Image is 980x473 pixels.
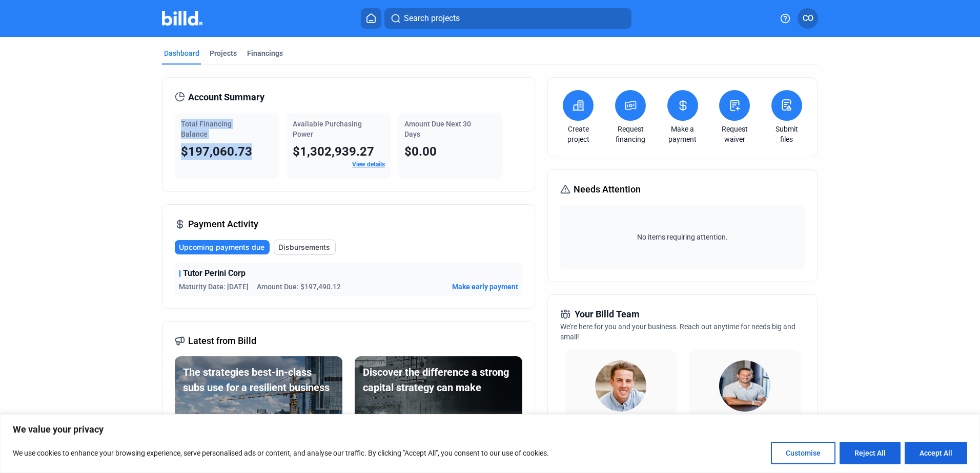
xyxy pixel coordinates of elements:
[164,48,199,58] div: Dashboard
[452,282,518,292] button: Make early payment
[769,124,805,144] a: Submit files
[278,242,330,252] span: Disbursements
[665,124,701,144] a: Make a payment
[798,8,818,29] button: CO
[560,322,795,341] span: We're here for you and your business. Reach out anytime for needs big and small!
[210,48,237,58] div: Projects
[293,144,374,159] span: $1,302,939.27
[404,12,460,25] span: Search projects
[181,144,252,159] span: $197,060.73
[293,120,362,138] span: Available Purchasing Power
[612,124,648,144] a: Request financing
[274,240,336,255] button: Disbursements
[404,144,437,159] span: $0.00
[575,307,640,321] span: Your Billd Team
[13,423,967,436] p: We value your privacy
[840,442,901,464] button: Reject All
[771,442,835,464] button: Customise
[257,282,341,292] span: Amount Due: $197,490.12
[175,240,270,254] button: Upcoming payments due
[717,124,752,144] a: Request waiver
[384,8,631,29] button: Search projects
[363,364,514,395] div: Discover the difference a strong capital strategy can make
[188,90,264,104] span: Account Summary
[564,232,800,242] span: No items requiring attention.
[162,11,202,26] img: Billd Company Logo
[574,182,641,197] span: Needs Attention
[179,242,264,252] span: Upcoming payments due
[560,124,596,144] a: Create project
[181,120,232,138] span: Total Financing Balance
[188,334,256,348] span: Latest from Billd
[179,282,249,292] span: Maturity Date: [DATE]
[803,12,813,25] span: CO
[352,161,385,168] a: View details
[595,360,646,412] img: Relationship Manager
[183,364,334,395] div: The strategies best-in-class subs use for a resilient business
[13,447,549,459] p: We use cookies to enhance your browsing experience, serve personalised ads or content, and analys...
[404,120,471,138] span: Amount Due Next 30 Days
[905,442,967,464] button: Accept All
[183,267,246,279] span: Tutor Perini Corp
[188,217,258,231] span: Payment Activity
[719,360,770,412] img: Territory Manager
[247,48,283,58] div: Financings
